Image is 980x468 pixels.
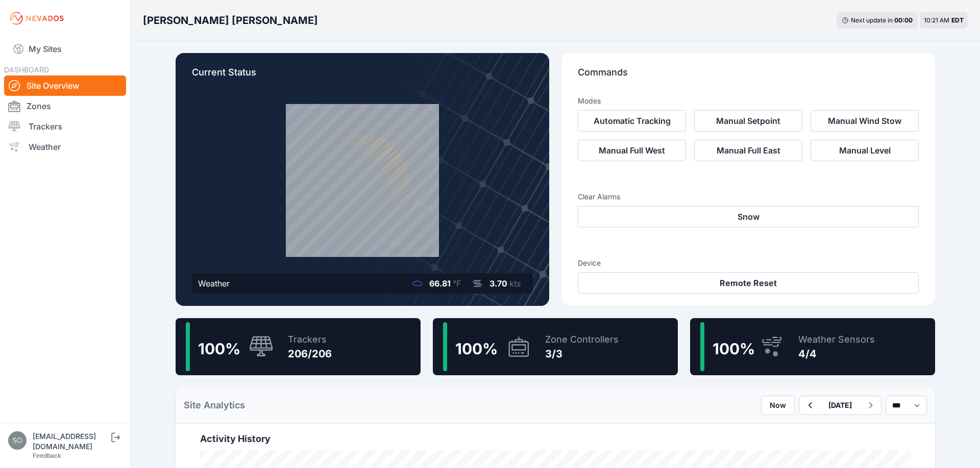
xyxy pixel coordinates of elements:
[578,110,686,132] button: Automatic Tracking
[184,398,245,412] h2: Site Analytics
[489,278,507,289] span: 3.70
[433,318,678,375] a: 100%Zone Controllers3/3
[578,65,919,88] p: Commands
[713,340,755,358] span: 100 %
[820,396,860,414] button: [DATE]
[545,332,619,347] div: Zone Controllers
[798,332,875,347] div: Weather Sensors
[455,340,498,358] span: 100 %
[694,140,802,161] button: Manual Full East
[509,278,521,289] span: kts
[8,10,65,27] img: Nevados
[192,65,533,88] p: Current Status
[4,137,126,157] a: Weather
[4,96,126,116] a: Zones
[894,16,913,24] div: 00 : 00
[198,340,240,358] span: 100 %
[545,347,619,361] div: 3/3
[453,278,461,289] span: °F
[578,258,919,268] h3: Device
[761,396,795,415] button: Now
[198,277,230,290] div: Weather
[4,37,126,61] a: My Sites
[694,110,802,132] button: Manual Setpoint
[578,96,601,106] h3: Modes
[143,7,318,34] nav: Breadcrumb
[578,192,919,202] h3: Clear Alarms
[924,16,949,24] span: 10:21 AM
[851,16,893,24] span: Next update in
[33,431,109,452] div: [EMAIL_ADDRESS][DOMAIN_NAME]
[33,452,61,459] a: Feedback
[143,13,318,28] h3: [PERSON_NAME] [PERSON_NAME]
[578,272,919,294] button: Remote Reset
[8,431,27,450] img: solarsolutions@nautilussolar.com
[811,140,919,161] button: Manual Level
[4,116,126,137] a: Trackers
[811,110,919,132] button: Manual Wind Stow
[798,347,875,361] div: 4/4
[4,75,126,96] a: Site Overview
[288,347,332,361] div: 206/206
[578,206,919,227] button: Snow
[288,332,332,347] div: Trackers
[200,432,911,446] h2: Activity History
[4,65,49,74] span: DASHBOARD
[429,278,451,289] span: 66.81
[951,16,964,24] span: EDT
[690,318,935,375] a: 100%Weather Sensors4/4
[176,318,421,375] a: 100%Trackers206/206
[578,140,686,161] button: Manual Full West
